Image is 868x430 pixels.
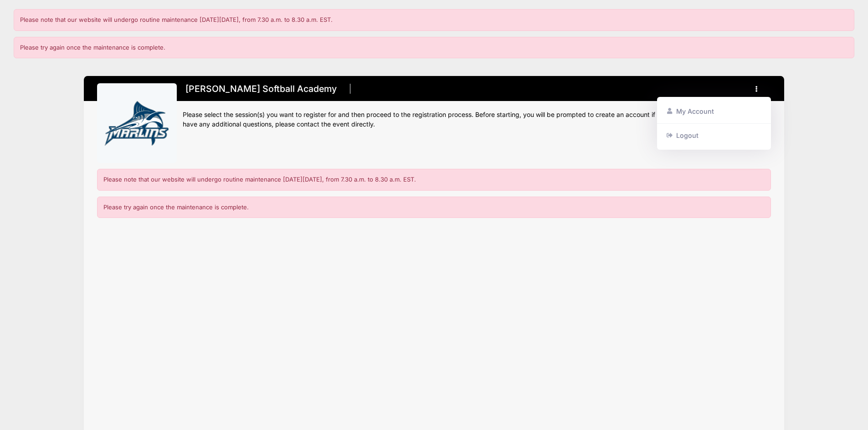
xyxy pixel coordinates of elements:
[183,81,340,97] h1: [PERSON_NAME] Softball Academy
[662,103,767,120] a: My Account
[14,9,854,31] div: Please note that our website will undergo routine maintenance [DATE][DATE], from 7.30 a.m. to 8.3...
[97,197,771,218] div: Please try again once the maintenance is complete.
[183,110,771,129] div: Please select the session(s) you want to register for and then proceed to the registration proces...
[662,126,767,144] a: Logout
[103,89,171,157] img: logo
[14,37,854,59] div: Please try again once the maintenance is complete.
[97,169,771,191] div: Please note that our website will undergo routine maintenance [DATE][DATE], from 7.30 a.m. to 8.3...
